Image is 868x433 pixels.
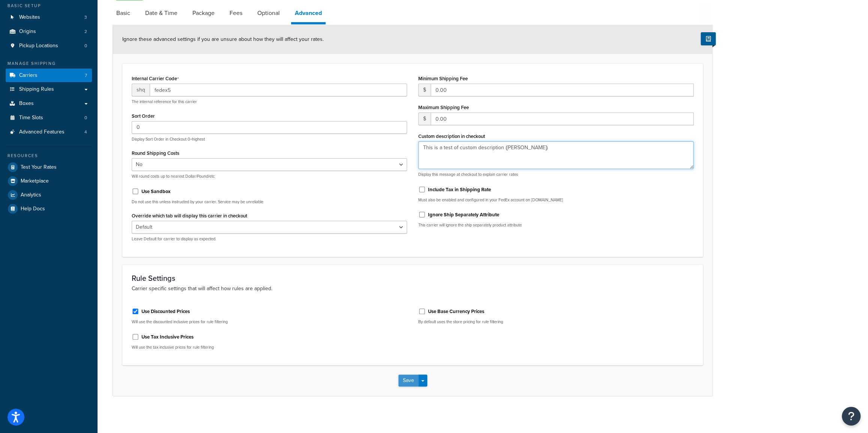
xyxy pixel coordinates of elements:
[132,150,179,156] label: Round Shipping Costs
[132,136,407,142] p: Display Sort Order in Checkout 0=highest
[132,113,155,119] label: Sort Order
[6,82,92,96] a: Shipping Rules
[6,39,92,53] a: Pickup Locations0
[132,213,247,219] label: Override which tab will display this carrier in checkout
[6,202,92,216] a: Help Docs
[6,69,92,82] li: Carriers
[6,10,92,24] a: Websites3
[189,4,218,22] a: Package
[21,178,49,184] span: Marketplace
[226,4,246,22] a: Fees
[132,274,694,282] h3: Rule Settings
[132,236,407,242] p: Leave Default for carrier to display as expected.
[842,407,860,426] button: Open Resource Center
[6,188,92,202] a: Analytics
[132,345,407,350] p: Will use the tax inclusive prices for rule filtering
[141,4,181,22] a: Date & Time
[21,164,57,171] span: Test Your Rates
[141,188,171,195] label: Use Sandbox
[418,133,485,139] label: Custom description in checkout
[418,76,468,81] label: Minimum Shipping Fee
[21,206,45,212] span: Help Docs
[84,14,87,21] span: 3
[113,4,134,22] a: Basic
[6,153,92,159] div: Resources
[84,129,87,135] span: 4
[6,39,92,53] li: Pickup Locations
[84,115,87,121] span: 0
[6,25,92,39] li: Origins
[6,125,92,139] li: Advanced Features
[19,115,43,121] span: Time Slots
[84,28,87,35] span: 2
[132,199,407,205] p: Do not use this unless instructed by your carrier. Service may be unreliable
[132,84,150,96] span: shq
[132,174,407,179] p: Will round costs up to nearest Dollar/Pound/etc
[254,4,284,22] a: Optional
[398,375,419,387] button: Save
[6,111,92,125] a: Time Slots0
[701,32,716,45] button: Show Help Docs
[418,105,469,110] label: Maximum Shipping Fee
[6,125,92,139] a: Advanced Features4
[84,43,87,49] span: 0
[19,28,36,35] span: Origins
[6,25,92,39] a: Origins2
[6,60,92,67] div: Manage Shipping
[19,72,38,79] span: Carriers
[122,35,324,43] span: Ignore these advanced settings if you are unsure about how they will affect your rates.
[6,3,92,9] div: Basic Setup
[6,160,92,174] a: Test Your Rates
[418,197,694,203] p: Must also be enabled and configured in your FedEx account on [DOMAIN_NAME]
[6,69,92,82] a: Carriers7
[418,84,431,96] span: $
[6,10,92,24] li: Websites
[132,285,694,293] p: Carrier specific settings that will affect how rules are applied.
[19,14,40,21] span: Websites
[141,308,190,315] label: Use Discounted Prices
[19,86,54,93] span: Shipping Rules
[21,192,41,198] span: Analytics
[428,186,491,193] label: Include Tax in Shipping Rate
[19,100,34,107] span: Boxes
[85,72,87,79] span: 7
[141,334,194,340] label: Use Tax Inclusive Prices
[19,129,65,135] span: Advanced Features
[428,211,499,218] label: Ignore Ship Separately Attribute
[132,99,407,105] p: The internal reference for this carrier
[291,4,326,24] a: Advanced
[6,174,92,188] a: Marketplace
[132,76,179,82] label: Internal Carrier Code
[418,112,431,125] span: $
[418,319,694,325] p: By default uses the store pricing for rule filtering
[132,319,407,325] p: Will use the discounted inclusive prices for rule filtering
[19,43,58,49] span: Pickup Locations
[428,308,484,315] label: Use Base Currency Prices
[418,222,694,228] p: This carrier will ignore the ship separately product attribute
[6,111,92,125] li: Time Slots
[6,97,92,111] a: Boxes
[418,172,694,177] p: Display this message at checkout to explain carrier rates
[418,141,694,169] textarea: This is a test of custom description ([PERSON_NAME])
